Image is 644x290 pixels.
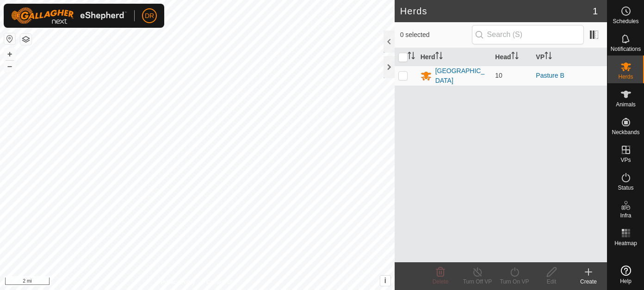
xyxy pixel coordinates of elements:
th: Herd [417,48,492,66]
span: VPs [620,157,631,163]
p-sorticon: Activate to sort [545,53,552,61]
span: Status [618,185,633,191]
button: Reset Map [4,33,15,44]
span: Delete [433,278,449,285]
span: Schedules [613,19,638,24]
div: Create [570,278,607,286]
input: Search (S) [472,25,584,44]
p-sorticon: Activate to sort [408,53,415,61]
p-sorticon: Activate to sort [511,53,519,61]
button: – [4,61,15,72]
div: Edit [533,278,570,286]
p-sorticon: Activate to sort [435,53,443,61]
span: i [384,277,386,284]
span: Animals [616,102,636,107]
h2: Herds [400,6,593,17]
span: 1 [593,4,598,18]
div: Turn On VP [496,278,533,286]
span: Neckbands [612,130,639,135]
span: Notifications [611,46,641,52]
a: Contact Us [206,278,234,286]
span: Infra [620,213,631,218]
span: 0 selected [400,30,472,40]
a: Privacy Policy [161,278,195,286]
img: Gallagher Logo [11,7,127,24]
span: Herds [618,74,633,80]
button: + [4,49,15,60]
span: Help [620,278,632,284]
span: DR [145,11,154,21]
th: Head [491,48,532,66]
button: i [380,276,390,286]
a: Help [607,262,644,288]
div: Turn Off VP [459,278,496,286]
a: Pasture B [536,72,564,79]
span: Heatmap [614,241,637,246]
span: 10 [495,72,502,79]
div: [GEOGRAPHIC_DATA] [435,66,488,86]
button: Map Layers [20,34,31,45]
th: VP [532,48,607,66]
